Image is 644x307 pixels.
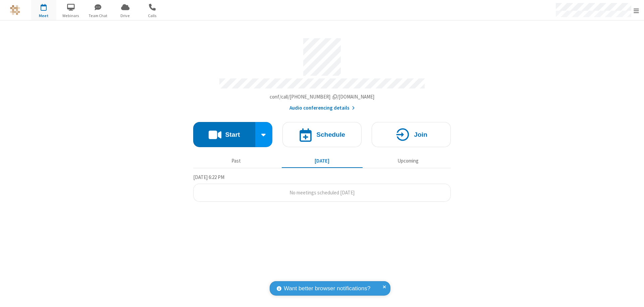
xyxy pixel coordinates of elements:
[31,13,56,19] span: Meet
[196,155,277,167] button: Past
[86,13,111,19] span: Team Chat
[193,174,224,180] span: [DATE] 6:22 PM
[225,131,240,138] h4: Start
[193,33,451,112] section: Account details
[270,94,375,100] span: Copy my meeting room link
[255,122,273,147] div: Start conference options
[316,131,345,138] h4: Schedule
[284,284,370,293] span: Want better browser notifications?
[368,155,448,167] button: Upcoming
[414,131,427,138] h4: Join
[193,173,451,202] section: Today's Meetings
[193,122,255,147] button: Start
[372,122,451,147] button: Join
[289,189,355,196] span: No meetings scheduled [DATE]
[289,104,355,112] button: Audio conferencing details
[113,13,138,19] span: Drive
[282,155,363,167] button: [DATE]
[58,13,84,19] span: Webinars
[270,93,375,101] button: Copy my meeting room linkCopy my meeting room link
[140,13,165,19] span: Calls
[282,122,362,147] button: Schedule
[10,5,20,15] img: QA Selenium DO NOT DELETE OR CHANGE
